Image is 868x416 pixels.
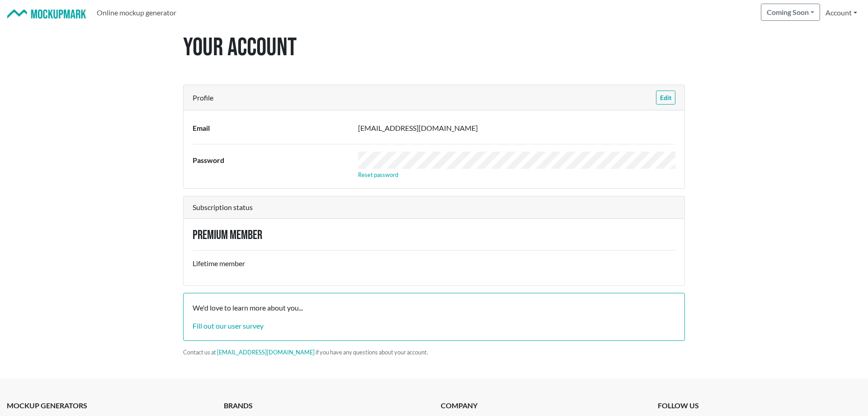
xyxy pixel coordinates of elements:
[822,4,861,22] a: Account
[358,171,398,178] a: Reset password
[193,321,264,330] a: Fill out our user survey
[193,228,675,243] h3: Premium member
[441,400,486,411] p: company
[193,124,210,132] strong: Email
[658,400,714,411] p: follow us
[93,4,180,22] a: Online mockup generator
[193,302,675,313] p: We'd love to learn more about you...
[183,348,685,357] p: Contact us at if you have any questions about your account.
[184,196,684,219] div: Subscription status
[193,156,224,164] strong: Password
[217,349,315,356] a: [EMAIL_ADDRESS][DOMAIN_NAME]
[184,85,684,110] div: Profile
[7,400,210,411] p: mockup generators
[224,400,427,411] p: brands
[7,10,86,19] img: Mockup Mark
[656,91,675,105] button: Edit
[193,258,675,269] p: Lifetime member
[183,33,685,63] h1: Your account
[761,4,820,21] button: Coming Soon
